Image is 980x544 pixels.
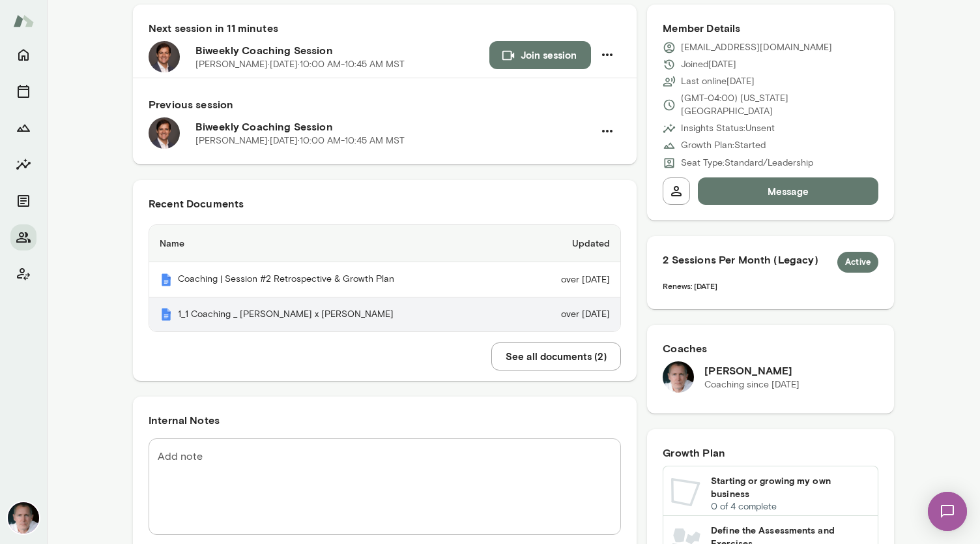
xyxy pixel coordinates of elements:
[681,75,755,88] p: Last online [DATE]
[663,361,694,393] img: Mike Lane
[8,502,39,534] img: Mike Lane
[10,78,36,104] button: Sessions
[13,8,34,33] img: Mento
[160,273,173,286] img: Mento
[663,340,878,356] h6: Coaches
[10,151,36,177] button: Insights
[837,256,878,269] span: Active
[704,363,800,378] h6: [PERSON_NAME]
[149,297,519,332] th: 1_1 Coaching _ [PERSON_NAME] x [PERSON_NAME]
[149,412,621,428] h6: Internal Notes
[149,196,621,211] h6: Recent Documents
[704,378,800,391] p: Coaching since [DATE]
[195,134,405,147] p: [PERSON_NAME] · [DATE] · 10:00 AM-10:45 AM MST
[149,262,519,297] th: Coaching | Session #2 Retrospective & Growth Plan
[663,20,878,36] h6: Member Details
[149,225,519,262] th: Name
[663,281,717,290] span: Renews: [DATE]
[698,177,878,205] button: Message
[10,42,36,68] button: Home
[711,500,870,513] p: 0 of 4 complete
[491,342,621,370] button: See all documents (2)
[663,445,878,461] h6: Growth Plan
[663,252,878,273] h6: 2 Sessions Per Month (Legacy)
[681,41,832,54] p: [EMAIL_ADDRESS][DOMAIN_NAME]
[519,262,620,297] td: over [DATE]
[519,225,620,262] th: Updated
[681,122,775,135] p: Insights Status: Unsent
[195,42,489,58] h6: Biweekly Coaching Session
[711,474,870,500] h6: Starting or growing my own business
[10,224,36,250] button: Members
[10,188,36,214] button: Documents
[681,139,766,152] p: Growth Plan: Started
[160,308,173,321] img: Mento
[10,115,36,141] button: Growth Plan
[489,41,591,68] button: Join session
[681,92,878,118] p: (GMT-04:00) [US_STATE][GEOGRAPHIC_DATA]
[681,157,813,170] p: Seat Type: Standard/Leadership
[149,20,621,36] h6: Next session in 11 minutes
[195,58,405,71] p: [PERSON_NAME] · [DATE] · 10:00 AM-10:45 AM MST
[681,58,736,71] p: Joined [DATE]
[195,119,594,134] h6: Biweekly Coaching Session
[149,97,621,112] h6: Previous session
[519,297,620,332] td: over [DATE]
[10,261,36,287] button: Client app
